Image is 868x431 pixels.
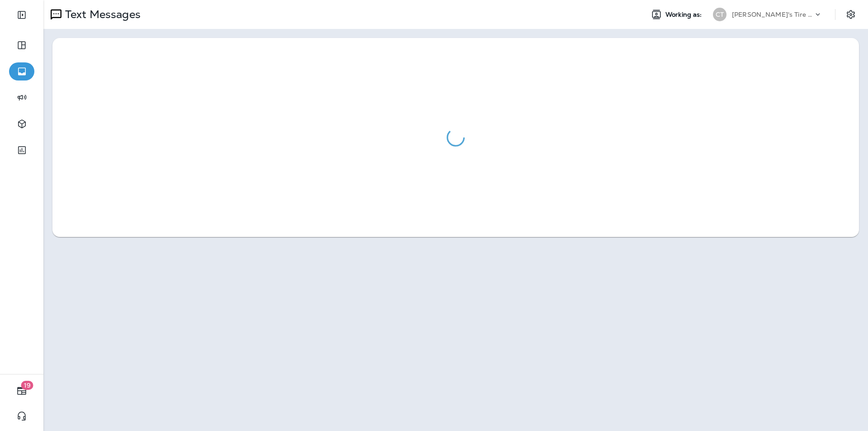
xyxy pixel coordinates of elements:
[843,6,859,23] button: Settings
[61,8,141,21] p: Text Messages
[9,382,34,400] button: 19
[713,8,726,21] div: CT
[665,11,704,19] span: Working as:
[9,6,34,24] button: Expand Sidebar
[21,381,33,390] span: 19
[732,11,813,18] p: [PERSON_NAME]'s Tire & Auto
